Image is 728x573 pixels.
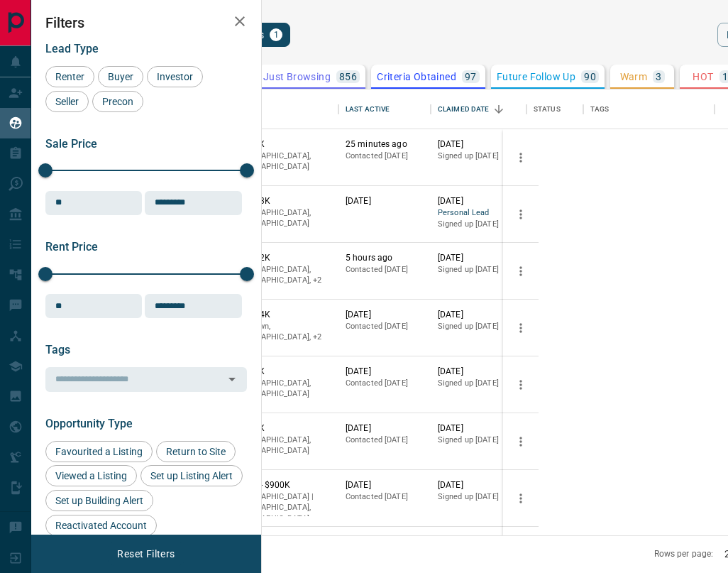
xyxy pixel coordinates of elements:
div: Status [534,89,561,129]
p: Future Follow Up [497,72,575,82]
button: more [510,204,531,225]
button: Reset Filters [108,542,184,566]
div: Claimed Date [438,89,490,129]
p: Contacted [DATE] [346,321,424,332]
p: 90 [584,72,596,82]
span: Tags [45,343,70,356]
p: Signed up [DATE] [438,491,519,503]
span: Favourited a Listing [50,446,148,457]
p: $1K - $2K [232,252,331,264]
p: [GEOGRAPHIC_DATA] | [GEOGRAPHIC_DATA], [GEOGRAPHIC_DATA] [232,491,331,525]
p: $0 - $2K [232,138,331,151]
div: Investor [147,66,203,87]
span: Precon [97,96,138,107]
p: Midtown | Central, Toronto [232,264,331,286]
span: Rent Price [45,240,98,253]
span: Sale Price [45,137,97,151]
span: Set up Building Alert [50,495,148,506]
p: [GEOGRAPHIC_DATA], [GEOGRAPHIC_DATA] [232,207,331,229]
p: [DATE] [346,366,424,378]
p: Signed up [DATE] [438,435,519,446]
div: Viewed a Listing [45,465,137,486]
span: Seller [50,96,84,107]
div: Details [225,89,338,129]
p: [DATE] [438,479,519,491]
button: more [510,488,531,509]
p: $2K - $3K [232,195,331,207]
button: Sort [489,99,509,119]
p: Midtown | Central, Toronto [232,321,331,343]
p: [DATE] [438,422,519,435]
p: [DATE] [438,309,519,321]
p: [DATE] [346,195,424,207]
p: Signed up [DATE] [438,321,519,332]
div: Tags [583,89,715,129]
button: Open [222,369,242,389]
div: Renter [45,66,94,87]
p: Signed up [DATE] [438,219,519,230]
div: Last Active [346,89,390,129]
span: Opportunity Type [45,417,133,430]
div: Set up Building Alert [45,490,153,511]
span: Lead Type [45,42,99,55]
p: [GEOGRAPHIC_DATA], [GEOGRAPHIC_DATA] [232,378,331,400]
span: Return to Site [161,446,231,457]
p: [GEOGRAPHIC_DATA], [GEOGRAPHIC_DATA] [232,435,331,457]
div: Seller [45,91,89,112]
p: Just Browsing [263,72,331,82]
span: Personal Lead [438,207,519,219]
button: more [510,317,531,339]
p: [DATE] [346,422,424,435]
p: Contacted [DATE] [346,435,424,446]
p: Signed up [DATE] [438,264,519,275]
span: Renter [50,71,89,82]
h2: Filters [45,14,247,31]
span: 1 [271,30,281,40]
p: Contacted [DATE] [346,378,424,389]
p: 25 minutes ago [346,138,424,151]
span: Reactivated Account [50,520,152,531]
div: Set up Listing Alert [140,465,243,486]
p: [DATE] [346,309,424,321]
button: more [510,374,531,395]
p: [DATE] [438,195,519,207]
p: [DATE] [438,138,519,151]
span: Buyer [103,71,138,82]
p: [GEOGRAPHIC_DATA], [GEOGRAPHIC_DATA] [232,151,331,173]
div: Reactivated Account [45,515,157,536]
p: Warm [620,72,648,82]
p: Rows per page: [654,548,714,560]
p: HOT [693,72,713,82]
p: $4K - $4K [232,309,331,321]
div: Precon [92,91,143,112]
span: Investor [152,71,198,82]
p: [DATE] [346,479,424,491]
p: Criteria Obtained [377,72,456,82]
button: more [510,147,531,168]
div: Favourited a Listing [45,441,153,462]
span: Viewed a Listing [50,470,132,481]
div: Claimed Date [431,89,526,129]
div: Last Active [338,89,431,129]
p: 1 [722,72,728,82]
p: Contacted [DATE] [346,264,424,275]
button: more [510,261,531,282]
p: 3 [656,72,661,82]
p: 856 [339,72,357,82]
div: Status [526,89,583,129]
button: more [510,431,531,452]
p: $100K - $900K [232,479,331,491]
p: 97 [465,72,477,82]
div: Buyer [98,66,143,87]
p: Signed up [DATE] [438,151,519,162]
p: $0 - $2K [232,366,331,378]
p: [DATE] [438,366,519,378]
p: $0 - $2K [232,422,331,435]
p: Contacted [DATE] [346,151,424,162]
span: Set up Listing Alert [145,470,238,481]
p: Contacted [DATE] [346,491,424,503]
p: [DATE] [438,252,519,264]
p: 5 hours ago [346,252,424,264]
div: Tags [590,89,610,129]
p: Signed up [DATE] [438,378,519,389]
